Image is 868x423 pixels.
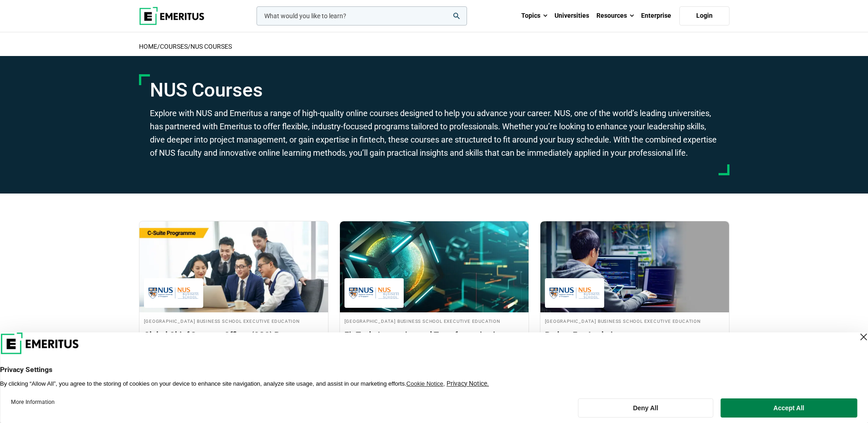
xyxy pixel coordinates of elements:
[139,43,157,50] a: home
[344,317,524,325] h4: [GEOGRAPHIC_DATA] Business School Executive Education
[340,221,529,312] img: FinTech: Innovation and Transformation in Financial Services | Online Finance Course
[540,221,729,357] a: Coding Course by National University of Singapore Business School Executive Education - National ...
[344,329,524,352] h3: FinTech: Innovation and Transformation in Financial Services
[679,6,729,25] a: Login
[349,283,399,303] img: National University of Singapore Business School Executive Education
[144,329,324,341] h3: Global Chief Strategy Officer (CSO) Programme
[150,107,719,159] p: Explore with NUS and Emeritus a range of high-quality online courses designed to help you advance...
[160,43,188,50] a: COURSES
[150,79,719,102] h1: NUS Courses
[139,221,328,312] img: Global Chief Strategy Officer (CSO) Programme | Online Leadership Course
[144,317,324,325] h4: [GEOGRAPHIC_DATA] Business School Executive Education
[139,221,328,370] a: Leadership Course by National University of Singapore Business School Executive Education - Septe...
[139,37,729,56] h2: / /
[149,283,199,303] img: National University of Singapore Business School Executive Education
[545,329,724,341] h3: Python For Analytics
[550,283,600,303] img: National University of Singapore Business School Executive Education
[545,317,724,325] h4: [GEOGRAPHIC_DATA] Business School Executive Education
[540,221,729,312] img: Python For Analytics | Online Coding Course
[257,6,467,25] input: woocommerce-product-search-field-0
[340,221,529,369] a: Finance Course by National University of Singapore Business School Executive Education - National...
[190,43,232,50] a: NUS Courses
